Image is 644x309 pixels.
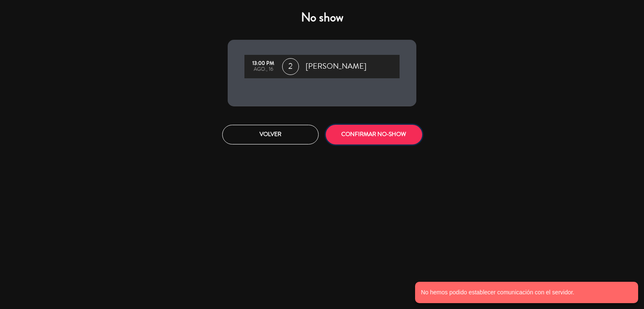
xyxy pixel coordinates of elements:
button: Volver [222,125,319,144]
span: 2 [282,58,299,75]
div: 13:00 PM [249,61,278,67]
notyf-toast: No hemos podido establecer comunicación con el servidor. [415,282,638,303]
h4: No show [228,10,416,25]
button: CONFIRMAR NO-SHOW [326,125,422,144]
span: [PERSON_NAME] [306,60,366,73]
div: ago., 16 [249,67,278,72]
